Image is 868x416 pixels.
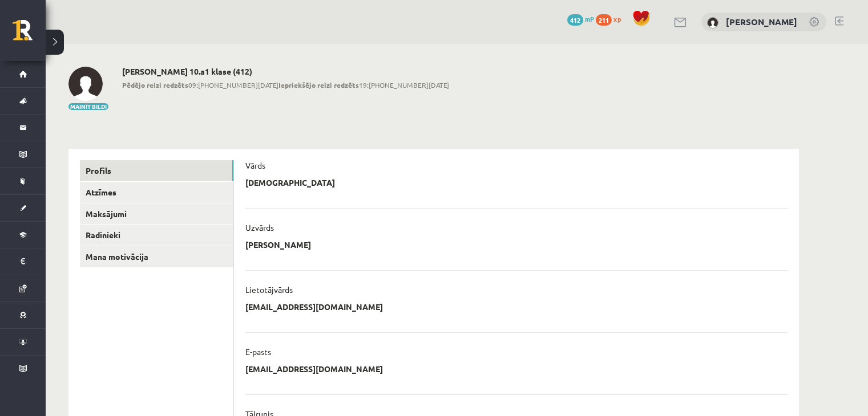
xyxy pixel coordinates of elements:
[567,14,594,23] a: 412 mP
[80,246,233,267] a: Mana motivācija
[80,203,233,225] a: Maksājumi
[80,225,233,246] a: Radinieki
[245,177,335,187] p: [DEMOGRAPHIC_DATA]
[80,182,233,203] a: Atzīmes
[245,239,311,250] p: [PERSON_NAME]
[613,14,621,23] span: xp
[707,17,718,28] img: Kristiāna Jansone
[245,364,383,374] p: [EMAIL_ADDRESS][DOMAIN_NAME]
[245,284,293,295] p: Lietotājvārds
[68,67,103,101] img: Kristiāna Jansone
[122,80,449,90] span: 09:[PHONE_NUMBER][DATE] 19:[PHONE_NUMBER][DATE]
[245,301,383,312] p: [EMAIL_ADDRESS][DOMAIN_NAME]
[726,16,797,27] a: [PERSON_NAME]
[13,20,46,48] a: Rīgas 1. Tālmācības vidusskola
[245,346,271,357] p: E-pasts
[122,80,188,89] b: Pēdējo reizi redzēts
[596,14,627,23] a: 211 xp
[567,14,583,26] span: 412
[596,14,612,26] span: 211
[122,67,449,76] h2: [PERSON_NAME] 10.a1 klase (412)
[585,14,594,23] span: mP
[80,160,233,181] a: Profils
[68,103,108,110] button: Mainīt bildi
[245,222,274,233] p: Uzvārds
[245,160,265,170] p: Vārds
[278,80,359,89] b: Iepriekšējo reizi redzēts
